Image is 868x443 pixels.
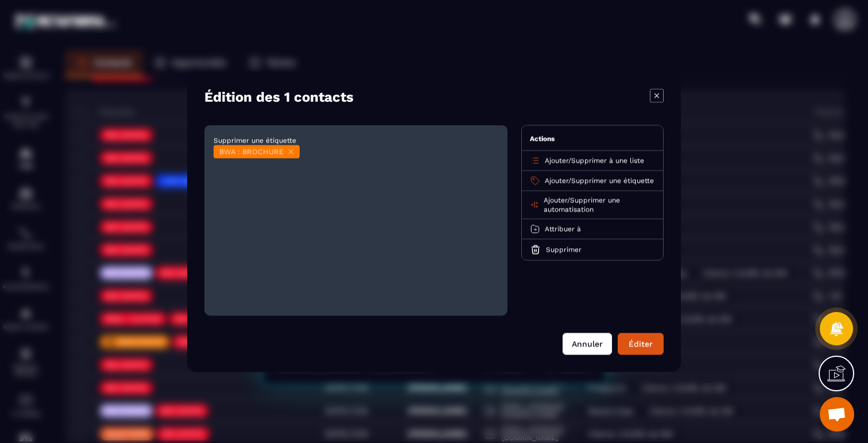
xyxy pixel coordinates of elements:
[219,147,284,156] span: BWA : BROCHURE
[571,176,654,184] span: Supprimer une étiquette
[544,196,567,204] span: Ajouter
[545,156,644,165] p: /
[545,225,581,233] span: Attribuer à
[820,397,854,432] div: Ouvrir le chat
[545,156,568,164] span: Ajouter
[618,333,664,355] button: Éditer
[544,196,620,213] span: Supprimer une automatisation
[530,134,555,142] span: Actions
[545,176,568,184] span: Ajouter
[204,88,354,105] h4: Édition des 1 contacts
[214,136,296,144] span: Supprimer une étiquette
[563,333,612,355] button: Annuler
[546,245,582,253] span: Supprimer
[544,195,655,214] p: /
[545,176,654,185] p: /
[571,156,644,164] span: Supprimer à une liste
